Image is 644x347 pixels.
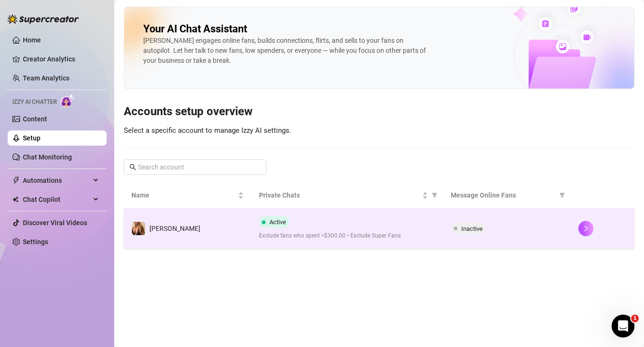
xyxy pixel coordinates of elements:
[432,192,437,198] span: filter
[131,190,236,200] span: Name
[129,164,136,170] span: search
[12,177,20,184] span: thunderbolt
[12,196,19,203] img: Chat Copilot
[23,173,90,188] span: Automations
[557,188,567,202] span: filter
[138,162,253,172] input: Search account
[23,219,87,227] a: Discover Viral Videos
[23,115,47,123] a: Content
[269,218,286,226] span: Active
[143,36,429,66] div: [PERSON_NAME] engages online fans, builds connections, flirts, and sells to your fans on autopilo...
[23,238,48,246] a: Settings
[631,315,639,322] span: 1
[23,153,72,161] a: Chat Monitoring
[578,221,594,236] button: right
[612,315,634,337] iframe: Intercom live chat
[23,36,41,44] a: Home
[251,182,443,208] th: Private Chats
[124,104,634,119] h3: Accounts setup overview
[12,98,57,107] span: Izzy AI Chatter
[559,192,565,198] span: filter
[259,190,420,200] span: Private Chats
[124,182,251,208] th: Name
[143,22,247,36] h2: Your AI Chat Assistant
[23,74,69,82] a: Team Analytics
[23,192,90,207] span: Chat Copilot
[451,190,555,200] span: Message Online Fans
[8,14,79,24] img: logo-BBDzfeDw.svg
[259,231,435,240] span: Exclude fans who spent >$300.00 • Exclude Super Fans
[132,222,145,235] img: Noelle
[23,134,40,142] a: Setup
[60,94,75,108] img: AI Chatter
[430,188,439,202] span: filter
[461,225,483,232] span: Inactive
[124,126,291,135] span: Select a specific account to manage Izzy AI settings.
[149,225,200,232] span: [PERSON_NAME]
[583,225,589,232] span: right
[23,51,99,67] a: Creator Analytics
